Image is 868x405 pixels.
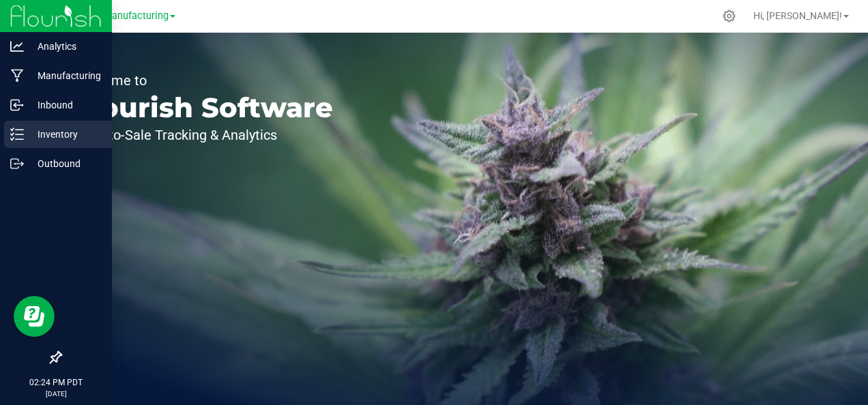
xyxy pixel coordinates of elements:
[10,98,24,112] inline-svg: Inbound
[24,38,106,55] p: Analytics
[753,10,842,21] span: Hi, [PERSON_NAME]!
[10,127,24,141] inline-svg: Inventory
[14,296,55,337] iframe: Resource center
[24,155,106,172] p: Outbound
[24,67,106,84] p: Manufacturing
[10,157,24,170] inline-svg: Outbound
[103,10,169,22] span: Manufacturing
[721,10,738,22] div: Manage settings
[6,376,106,389] p: 02:24 PM PDT
[6,389,106,399] p: [DATE]
[10,40,24,53] inline-svg: Analytics
[24,97,106,113] p: Inbound
[74,74,333,87] p: Welcome to
[74,94,333,121] p: Flourish Software
[24,126,106,142] p: Inventory
[10,69,24,82] inline-svg: Manufacturing
[74,128,333,142] p: Seed-to-Sale Tracking & Analytics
